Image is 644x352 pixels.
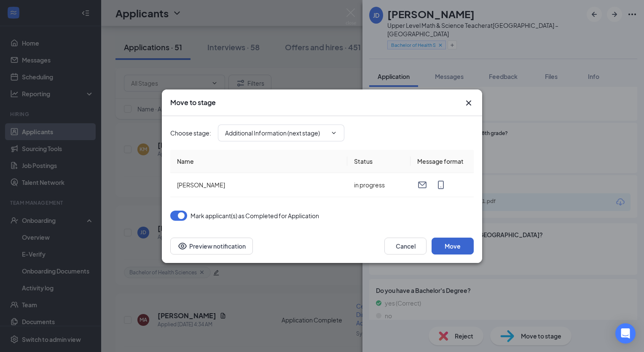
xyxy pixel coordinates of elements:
[170,238,253,255] button: Preview notificationEye
[330,130,337,136] svg: ChevronDown
[411,150,474,173] th: Message format
[191,211,319,221] span: Mark applicant(s) as Completed for Application
[177,181,225,189] span: [PERSON_NAME]
[417,180,427,190] svg: Email
[615,323,636,344] div: Open Intercom Messenger
[464,98,474,108] svg: Cross
[170,98,216,107] h3: Move to stage
[170,128,211,138] span: Choose stage :
[347,173,411,197] td: in progress
[170,150,347,173] th: Name
[347,150,411,173] th: Status
[464,98,474,108] button: Close
[384,238,427,255] button: Cancel
[177,241,188,251] svg: Eye
[436,180,446,190] svg: MobileSms
[432,238,474,255] button: Move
